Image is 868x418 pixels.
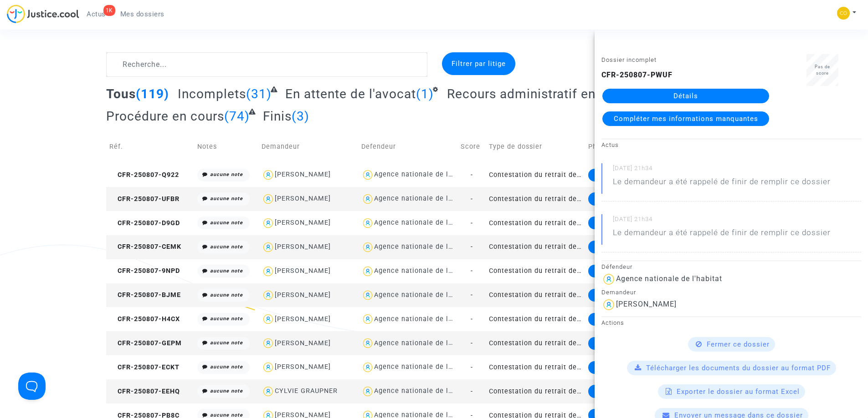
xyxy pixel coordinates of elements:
[103,5,115,16] div: 1K
[262,217,275,230] img: icon-user.svg
[262,289,275,302] img: icon-user.svg
[361,265,375,278] img: icon-user.svg
[602,89,769,103] a: Détails
[275,387,338,395] div: CYLVIE GRAUPNER
[815,64,830,76] span: Pas de score
[113,7,172,21] a: Mes dossiers
[837,7,850,20] img: 84a266a8493598cb3cce1313e02c3431
[588,337,648,350] div: Mise en demeure
[471,363,473,371] span: -
[616,274,722,283] div: Agence nationale de l'habitat
[262,337,275,350] img: icon-user.svg
[18,373,46,400] iframe: Help Scout Beacon - Open
[471,195,473,203] span: -
[361,217,375,230] img: icon-user.svg
[613,227,831,243] p: Le demandeur a été rappelé de finir de remplir ce dossier
[471,339,473,347] span: -
[285,86,416,101] span: En attente de l'avocat
[486,211,585,235] td: Contestation du retrait de [PERSON_NAME] par l'ANAH (mandataire)
[106,86,136,101] span: Tous
[275,267,331,275] div: [PERSON_NAME]
[106,109,224,124] span: Procédure en cours
[361,361,375,374] img: icon-user.svg
[210,171,243,177] i: aucune note
[210,292,243,298] i: aucune note
[262,192,275,206] img: icon-user.svg
[210,268,243,274] i: aucune note
[120,10,164,18] span: Mes dossiers
[707,340,770,348] span: Fermer ce dossier
[471,243,473,251] span: -
[262,385,275,398] img: icon-user.svg
[361,312,375,326] img: icon-user.svg
[275,339,331,347] div: [PERSON_NAME]
[374,315,474,323] div: Agence nationale de l'habitat
[224,109,250,124] span: (74)
[361,289,375,302] img: icon-user.svg
[486,131,585,163] td: Type de dossier
[486,259,585,283] td: Contestation du retrait de [PERSON_NAME] par l'ANAH (mandataire)
[210,364,243,370] i: aucune note
[361,168,375,181] img: icon-user.svg
[361,241,375,254] img: icon-user.svg
[486,307,585,331] td: Contestation du retrait de [PERSON_NAME] par l'ANAH (mandataire)
[136,86,169,101] span: (119)
[613,215,861,227] small: [DATE] 21h34
[486,235,585,259] td: Contestation du retrait de [PERSON_NAME] par l'ANAH (mandataire)
[646,364,831,372] span: Télécharger les documents du dossier au format PDF
[486,283,585,307] td: Contestation du retrait de [PERSON_NAME] par l'ANAH (mandataire)
[588,361,648,374] div: Mise en demeure
[262,361,275,374] img: icon-user.svg
[374,195,474,202] div: Agence nationale de l'habitat
[106,131,194,163] td: Réf.
[471,315,473,323] span: -
[109,388,180,395] span: CFR-250807-EEHQ
[374,243,474,251] div: Agence nationale de l'habitat
[588,169,662,181] div: Recours administratif
[262,168,275,181] img: icon-user.svg
[275,195,331,202] div: [PERSON_NAME]
[262,312,275,326] img: icon-user.svg
[210,340,243,346] i: aucune note
[275,219,331,227] div: [PERSON_NAME]
[601,272,616,287] img: icon-user.svg
[246,86,272,101] span: (31)
[601,71,673,79] b: CFR-250807-PWUF
[588,217,648,229] div: Mise en demeure
[486,379,585,403] td: Contestation du retrait de [PERSON_NAME] par l'ANAH (mandataire)
[601,56,657,63] small: Dossier incomplet
[601,289,636,296] small: Demandeur
[109,267,180,275] span: CFR-250807-9NPD
[471,388,473,395] span: -
[588,192,648,205] div: Mise en demeure
[109,339,182,347] span: CFR-250807-GEPM
[374,339,474,347] div: Agence nationale de l'habitat
[486,331,585,355] td: Contestation du retrait de [PERSON_NAME] par l'ANAH (mandataire)
[452,60,506,68] span: Filtrer par litige
[87,10,106,18] span: Actus
[374,363,474,371] div: Agence nationale de l'habitat
[588,265,648,277] div: Mise en demeure
[486,355,585,379] td: Contestation du retrait de [PERSON_NAME] par l'ANAH (mandataire)
[263,109,292,124] span: Finis
[292,109,309,124] span: (3)
[588,385,648,398] div: Mise en demeure
[601,297,616,312] img: icon-user.svg
[601,263,632,270] small: Défendeur
[374,387,474,395] div: Agence nationale de l'habitat
[275,291,331,299] div: [PERSON_NAME]
[471,219,473,227] span: -
[361,337,375,350] img: icon-user.svg
[471,171,473,179] span: -
[358,131,457,163] td: Defendeur
[361,385,375,398] img: icon-user.svg
[262,241,275,254] img: icon-user.svg
[210,244,243,250] i: aucune note
[275,243,331,251] div: [PERSON_NAME]
[601,319,624,326] small: Actions
[210,196,243,201] i: aucune note
[588,313,648,326] div: Mise en demeure
[616,300,677,308] div: [PERSON_NAME]
[374,291,474,299] div: Agence nationale de l'habitat
[457,131,486,163] td: Score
